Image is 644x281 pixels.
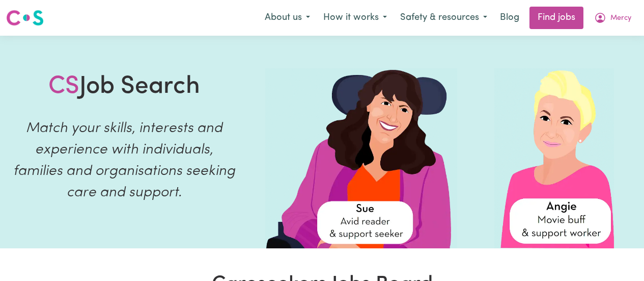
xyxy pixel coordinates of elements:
p: Match your skills, interests and experience with individuals, families and organisations seeking ... [12,118,237,203]
span: CS [48,74,79,99]
img: Careseekers logo [6,9,44,27]
span: Mercy [610,13,631,24]
button: My Account [587,7,638,29]
h1: Job Search [48,72,200,102]
a: Careseekers logo [6,6,44,30]
button: Safety & resources [394,7,494,29]
button: About us [258,7,317,29]
a: Blog [494,7,525,29]
button: How it works [317,7,394,29]
a: Find jobs [529,7,583,29]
